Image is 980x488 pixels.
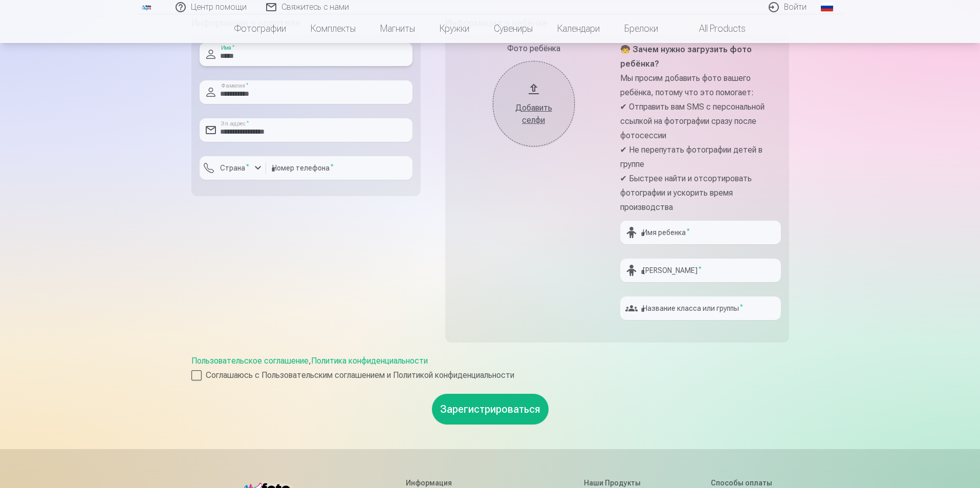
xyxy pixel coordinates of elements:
a: All products [670,14,758,43]
a: Фотографии [222,14,298,43]
button: Зарегистрироваться [432,394,549,425]
div: , [191,355,789,381]
h5: Способы оплаты [711,478,772,488]
div: Добавить селфи [503,102,564,126]
h5: Информация [406,478,514,488]
a: Магниты [368,14,427,43]
img: /fa1 [141,4,153,10]
strong: 🧒 Зачем нужно загрузить фото ребёнка? [620,45,752,69]
label: Соглашаюсь с Пользовательским соглашением и Политикой конфиденциальности [191,369,789,381]
p: ✔ Быстрее найти и отсортировать фотографии и ускорить время производства [620,172,781,215]
a: Политика конфиденциальности [311,356,428,366]
div: Фото ребёнка [453,43,614,55]
a: Комплекты [298,14,368,43]
button: Страна* [200,156,266,180]
a: Пользовательское соглашение [191,356,309,366]
label: Страна [216,163,253,173]
button: Добавить селфи [493,61,575,146]
a: Брелоки [612,14,670,43]
p: ✔ Отправить вам SMS с персональной ссылкой на фотографии сразу после фотосессии [620,100,781,143]
a: Сувениры [482,14,545,43]
p: ✔ Не перепутать фотографии детей в группе [620,143,781,172]
a: Календари [545,14,612,43]
a: Кружки [427,14,482,43]
h5: Наши продукты [584,478,641,488]
p: Мы просим добавить фото вашего ребёнка, потому что это помогает: [620,71,781,100]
